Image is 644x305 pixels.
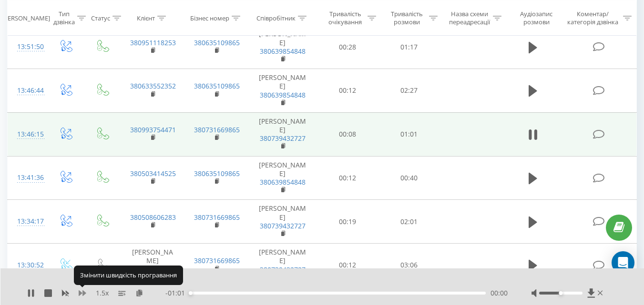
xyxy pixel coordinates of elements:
div: Тривалість розмови [387,10,427,26]
a: 380632457364 [132,265,174,283]
div: Статус [91,14,110,22]
td: 00:28 [317,25,378,69]
td: 00:12 [317,156,378,200]
a: 380739432727 [260,265,306,274]
a: 380739432727 [260,221,306,230]
td: 01:01 [378,112,440,156]
div: 13:34:17 [17,212,37,231]
div: Назва схеми переадресації [449,10,491,26]
a: 380993754471 [130,125,176,134]
div: Бізнес номер [190,14,229,22]
div: 13:41:36 [17,168,37,187]
a: 380635109865 [194,81,240,90]
td: [PERSON_NAME] [248,69,317,113]
td: [PERSON_NAME] [248,244,317,287]
div: Open Intercom Messenger [612,251,634,274]
a: 380639854848 [260,90,306,99]
td: [PERSON_NAME] [248,200,317,244]
a: 380508606283 [130,213,176,222]
div: Клієнт [137,14,155,22]
a: 380639854848 [260,47,306,56]
td: [PERSON_NAME] [248,156,317,200]
div: 13:51:50 [17,38,37,56]
span: 1.5 x [96,288,109,298]
td: 00:08 [317,112,378,156]
td: 00:19 [317,200,378,244]
div: Коментар/категорія дзвінка [565,10,621,26]
div: 13:46:44 [17,81,37,100]
td: 02:01 [378,200,440,244]
a: 380731669865 [194,125,240,134]
a: 380639854848 [260,177,306,187]
a: 380731669865 [194,256,240,265]
a: 380635109865 [194,38,240,47]
td: 00:40 [378,156,440,200]
div: Змінити швидкість програвання [74,266,183,285]
td: [PERSON_NAME] [121,244,184,287]
a: 380739432727 [260,134,306,143]
td: 00:12 [317,69,378,113]
div: Співробітник [256,14,296,22]
a: 380633552352 [130,81,176,90]
div: Аудіозапис розмови [512,10,561,26]
div: 13:46:15 [17,125,37,144]
div: Тип дзвінка [53,10,75,26]
div: Accessibility label [559,291,562,295]
td: 00:12 [317,244,378,287]
div: [PERSON_NAME] [2,14,50,22]
span: 00:00 [491,288,508,298]
div: Тривалість очікування [326,10,365,26]
a: 380951118253 [130,38,176,47]
a: 380503414525 [130,169,176,178]
div: 13:30:52 [17,256,37,275]
td: 03:06 [378,244,440,287]
td: 01:17 [378,25,440,69]
td: [PERSON_NAME] [248,112,317,156]
td: [PERSON_NAME] [248,25,317,69]
div: Accessibility label [189,291,193,295]
a: 380731669865 [194,213,240,222]
td: 02:27 [378,69,440,113]
a: 380635109865 [194,169,240,178]
span: - 01:01 [165,288,190,298]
